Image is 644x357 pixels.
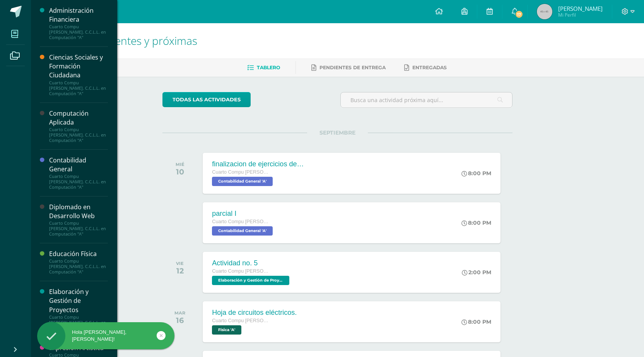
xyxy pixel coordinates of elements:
span: Contabilidad General 'A' [212,226,273,236]
a: Pendientes de entrega [311,61,386,74]
div: 2:00 PM [462,269,491,276]
span: Tablero [257,65,280,70]
span: SEPTIEMBRE [307,129,368,136]
span: 17 [515,10,523,19]
div: 12 [176,266,184,275]
span: Cuarto Compu [PERSON_NAME]. C.C.L.L. en Computación [212,169,270,175]
span: Cuarto Compu [PERSON_NAME]. C.C.L.L. en Computación [212,268,270,274]
a: Diplomado en Desarrollo WebCuarto Compu [PERSON_NAME]. C.C.L.L. en Computación "A" [49,203,108,237]
a: Entregadas [404,61,447,74]
div: 16 [174,316,185,325]
span: Física 'A' [212,325,241,335]
div: Cuarto Compu [PERSON_NAME]. C.C.L.L. en Computación "A" [49,127,108,143]
span: [PERSON_NAME] [558,5,603,12]
div: Educación Física [49,249,108,258]
input: Busca una actividad próxima aquí... [341,92,512,108]
div: Hoja de circuitos eléctricos. [212,309,297,317]
span: Contabilidad General 'A' [212,177,273,186]
div: 8:00 PM [461,219,491,226]
div: Cuarto Compu [PERSON_NAME]. C.C.L.L. en Computación "A" [49,314,108,331]
div: VIE [176,261,184,266]
div: Actividad no. 5 [212,259,291,267]
div: Administración Financiera [49,6,108,24]
span: Elaboración y Gestión de Proyectos 'A' [212,276,289,285]
span: Pendientes de entrega [319,65,386,70]
a: Elaboración y Gestión de ProyectosCuarto Compu [PERSON_NAME]. C.C.L.L. en Computación "A" [49,287,108,330]
a: Tablero [247,61,280,74]
img: 45x45 [537,4,552,19]
span: Cuarto Compu [PERSON_NAME]. C.C.L.L. en Computación [212,219,270,224]
div: Cuarto Compu [PERSON_NAME]. C.C.L.L. en Computación "A" [49,258,108,275]
a: Educación FísicaCuarto Compu [PERSON_NAME]. C.C.L.L. en Computación "A" [49,249,108,275]
div: Cuarto Compu [PERSON_NAME]. C.C.L.L. en Computación "A" [49,24,108,40]
div: Cuarto Compu [PERSON_NAME]. C.C.L.L. en Computación "A" [49,220,108,237]
a: Computación AplicadaCuarto Compu [PERSON_NAME]. C.C.L.L. en Computación "A" [49,109,108,143]
span: Entregadas [412,65,447,70]
div: Cuarto Compu [PERSON_NAME]. C.C.L.L. en Computación "A" [49,80,108,96]
div: 8:00 PM [461,318,491,325]
a: Administración FinancieraCuarto Compu [PERSON_NAME]. C.C.L.L. en Computación "A" [49,6,108,40]
span: Mi Perfil [558,12,603,18]
a: todas las Actividades [162,92,251,107]
div: MIÉ [176,162,184,167]
div: Computación Aplicada [49,109,108,127]
div: Diplomado en Desarrollo Web [49,203,108,220]
a: Contabilidad GeneralCuarto Compu [PERSON_NAME]. C.C.L.L. en Computación "A" [49,156,108,190]
span: Cuarto Compu [PERSON_NAME]. C.C.L.L. en Computación [212,318,270,323]
div: MAR [174,310,185,316]
div: Hola [PERSON_NAME], [PERSON_NAME]! [37,329,174,343]
div: Elaboración y Gestión de Proyectos [49,287,108,314]
div: Ciencias Sociales y Formación Ciudadana [49,53,108,80]
div: Contabilidad General [49,156,108,174]
a: Ciencias Sociales y Formación CiudadanaCuarto Compu [PERSON_NAME]. C.C.L.L. en Computación "A" [49,53,108,96]
div: 10 [176,167,184,176]
div: finalizacion de ejercicios de T gráficas, 2 firmas [212,160,305,168]
div: parcial I [212,210,275,218]
div: Cuarto Compu [PERSON_NAME]. C.C.L.L. en Computación "A" [49,174,108,190]
div: 8:00 PM [461,170,491,177]
span: Actividades recientes y próximas [40,33,197,48]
